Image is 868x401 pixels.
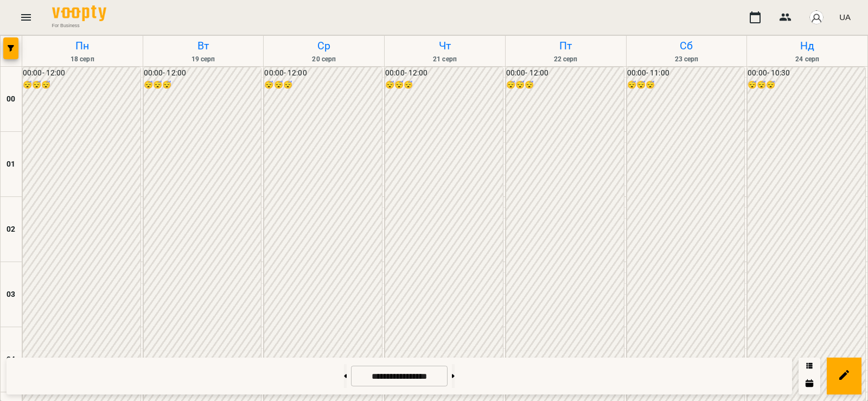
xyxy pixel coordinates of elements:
h6: 03 [7,289,15,301]
h6: Пт [507,37,624,54]
img: Voopty Logo [52,5,106,21]
h6: 00:00 - 12:00 [23,67,141,79]
h6: 18 серп [24,54,141,65]
button: UA [835,7,855,27]
h6: 00:00 - 12:00 [506,67,624,79]
h6: 22 серп [507,54,624,65]
h6: Сб [628,37,745,54]
h6: 00 [7,93,15,105]
h6: 😴😴😴 [264,79,382,91]
h6: Ср [265,37,382,54]
span: For Business [52,22,106,29]
h6: 24 серп [749,54,866,65]
img: avatar_s.png [809,10,824,25]
h6: 01 [7,158,15,170]
h6: 19 серп [145,54,262,65]
h6: 😴😴😴 [627,79,745,91]
h6: 00:00 - 12:00 [264,67,382,79]
h6: Нд [749,37,866,54]
h6: 😴😴😴 [144,79,261,91]
h6: 00:00 - 12:00 [144,67,261,79]
h6: 21 серп [386,54,503,65]
h6: 😴😴😴 [23,79,141,91]
h6: 😴😴😴 [748,79,865,91]
h6: 00:00 - 11:00 [627,67,745,79]
h6: 20 серп [265,54,382,65]
h6: 00:00 - 12:00 [385,67,503,79]
h6: 02 [7,224,15,235]
h6: 😴😴😴 [506,79,624,91]
h6: 23 серп [628,54,745,65]
h6: Чт [386,37,503,54]
h6: Вт [145,37,262,54]
h6: Пн [24,37,141,54]
h6: 00:00 - 10:30 [748,67,865,79]
button: Menu [13,4,39,30]
h6: 😴😴😴 [385,79,503,91]
span: UA [839,11,851,23]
